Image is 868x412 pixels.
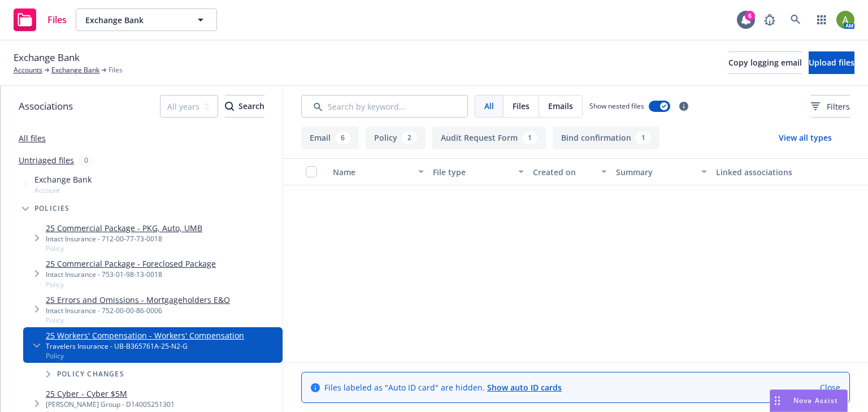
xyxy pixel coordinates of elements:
[324,381,562,393] span: Files labeled as "Auto ID card" are hidden.
[328,158,428,185] button: Name
[548,100,573,112] span: Emails
[522,132,537,144] div: 1
[225,95,264,118] button: SearchSearch
[761,127,850,149] button: View all types
[784,8,807,31] a: Search
[46,294,230,306] a: 25 Errors and Omissions - Mortgageholders E&O
[770,389,848,412] button: Nova Assist
[366,127,426,149] button: Policy
[745,11,755,21] div: 6
[811,101,850,112] span: Filters
[811,95,850,118] button: Filters
[810,8,833,31] a: Switch app
[225,96,264,117] div: Search
[46,244,202,253] span: Policy
[553,127,659,149] button: Bind confirmation
[76,8,217,31] button: Exchange Bank
[301,127,359,149] button: Email
[46,351,244,361] span: Policy
[9,4,71,36] a: Files
[770,390,784,411] div: Drag to move
[46,306,230,315] div: Intact Insurance - 752-00-00-86-0006
[809,57,854,68] span: Upload files
[46,329,244,341] a: 25 Workers' Compensation - Workers' Compensation
[533,166,594,178] div: Created on
[19,99,73,114] span: Associations
[46,400,175,409] div: [PERSON_NAME] Group - D14005251301
[758,8,781,31] a: Report a Bug
[46,222,202,234] a: 25 Commercial Package - PKG, Auto, UMB
[432,127,546,149] button: Audit Request Form
[711,158,811,185] button: Linked associations
[301,95,468,118] input: Search by keyword...
[51,65,99,75] a: Exchange Bank
[589,101,644,111] span: Show nested files
[428,158,528,185] button: File type
[19,154,74,166] a: Untriaged files
[433,166,511,178] div: File type
[79,154,94,167] div: 0
[57,371,124,378] span: Policy changes
[827,101,850,112] span: Filters
[14,65,42,75] a: Accounts
[636,132,651,144] div: 1
[46,341,244,351] div: Travelers Insurance - UB-B365761A-25-N2-G
[34,205,70,212] span: Policies
[19,133,46,144] a: All files
[528,158,611,185] button: Created on
[108,65,123,75] span: Files
[611,158,711,185] button: Summary
[836,11,854,29] img: photo
[513,100,530,112] span: Files
[484,100,494,112] span: All
[225,102,234,111] svg: Search
[306,166,317,177] input: Select all
[402,132,417,144] div: 2
[34,185,92,195] span: Account
[487,382,562,393] a: Show auto ID cards
[85,14,183,26] span: Exchange Bank
[34,174,92,185] span: Exchange Bank
[46,234,202,244] div: Intact Insurance - 712-00-77-73-0018
[820,381,840,393] a: Close
[728,51,802,74] button: Copy logging email
[14,50,80,65] span: Exchange Bank
[46,315,230,325] span: Policy
[46,280,216,289] span: Policy
[809,51,854,74] button: Upload files
[46,270,216,279] div: Intact Insurance - 753-01-98-13-0018
[335,132,350,144] div: 6
[716,166,807,178] div: Linked associations
[47,15,67,24] span: Files
[46,258,216,270] a: 25 Commercial Package - Foreclosed Package
[616,166,695,178] div: Summary
[793,396,838,405] span: Nova Assist
[728,57,802,68] span: Copy logging email
[46,388,175,400] a: 25 Cyber - Cyber $5M
[333,166,411,178] div: Name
